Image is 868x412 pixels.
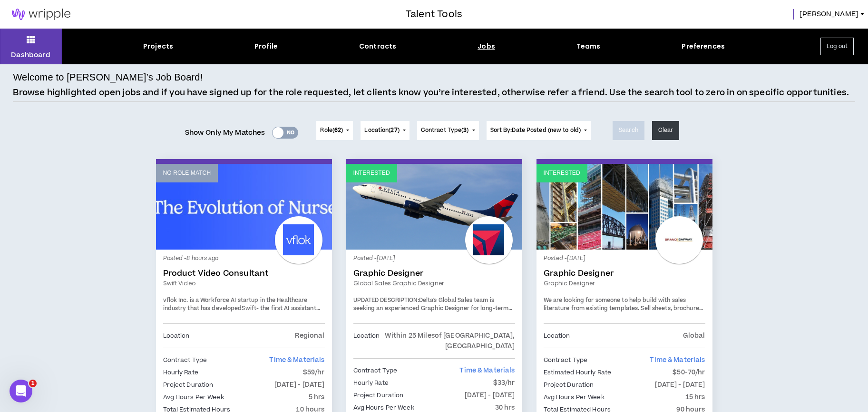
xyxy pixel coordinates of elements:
p: Hourly Rate [163,367,198,378]
p: Contract Type [163,355,207,365]
p: 15 hrs [685,392,705,402]
button: Clear [652,121,680,140]
button: Log out [820,38,854,55]
div: Profile [254,41,278,51]
span: 1 [29,380,37,387]
button: Contract Type(3) [417,121,479,140]
span: Location ( ) [364,126,399,135]
p: Contract Type [544,355,588,365]
p: Regional [295,331,324,341]
p: Project Duration [163,380,214,390]
p: 5 hrs [309,392,325,402]
a: Graphic Designer [544,269,705,278]
span: Sort By: Date Posted (new to old) [490,126,581,134]
button: Search [613,121,644,140]
span: Time & Materials [650,355,705,365]
button: Role(62) [316,121,353,140]
p: Posted - 8 hours ago [163,254,325,263]
a: Product Video Consultant [163,269,325,278]
button: Location(27) [361,121,409,140]
p: Posted - [DATE] [544,254,705,263]
span: 27 [390,126,397,134]
p: Project Duration [544,380,594,390]
p: $33/hr [493,378,515,388]
p: Interested [353,169,390,178]
a: Graphic Designer [544,279,705,288]
iframe: Intercom live chat [10,380,32,402]
p: Posted - [DATE] [353,254,515,263]
p: $50-70/hr [673,367,705,378]
span: Role ( ) [320,126,343,135]
p: Avg Hours Per Week [544,392,605,402]
p: Browse highlighted open jobs and if you have signed up for the role requested, let clients know y... [13,87,849,99]
p: Within 25 Miles of [GEOGRAPHIC_DATA], [GEOGRAPHIC_DATA] [380,331,515,352]
a: Swift video [163,279,325,288]
div: Projects [143,41,173,51]
div: Contracts [359,41,396,51]
span: Contract Type ( ) [421,126,469,135]
button: Sort By:Date Posted (new to old) [487,121,591,140]
span: Time & Materials [459,366,515,375]
p: [DATE] - [DATE] [274,380,325,390]
a: Interested [536,164,712,250]
p: [DATE] - [DATE] [465,390,515,401]
p: Dashboard [11,50,50,60]
p: Global [683,331,705,341]
p: Project Duration [353,390,404,401]
p: Location [163,331,190,341]
h4: Welcome to [PERSON_NAME]’s Job Board! [13,70,203,84]
span: [PERSON_NAME] [800,9,858,20]
span: vflok Inc. is a Workforce AI startup in the Healthcare industry that has developed [163,296,308,313]
span: We are looking for someone to help build with sales literature from existing templates. Sell shee... [544,296,705,330]
p: Contract Type [353,365,398,376]
span: Delta's Global Sales team is seeking an experienced Graphic Designer for long-term contract suppo... [353,296,514,346]
p: Location [544,331,570,341]
p: No Role Match [163,169,211,178]
a: Global Sales Graphic Designer [353,279,515,288]
p: Location [353,331,380,352]
a: Interested [346,164,522,250]
div: Preferences [682,41,725,51]
span: Show Only My Matches [185,126,265,140]
p: Interested [544,169,580,178]
a: Graphic Designer [353,269,515,278]
span: 3 [463,126,467,134]
span: 62 [334,126,341,134]
h3: Talent Tools [406,7,462,21]
div: Teams [576,41,601,51]
strong: UPDATED DESCRIPTION: [353,296,419,304]
span: Time & Materials [269,355,324,365]
a: No Role Match [156,164,332,250]
p: Avg Hours Per Week [163,392,224,402]
p: Estimated Hourly Rate [544,367,612,378]
p: Hourly Rate [353,378,389,388]
p: $59/hr [303,367,325,378]
p: [DATE] - [DATE] [655,380,705,390]
a: Swift [242,304,256,312]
